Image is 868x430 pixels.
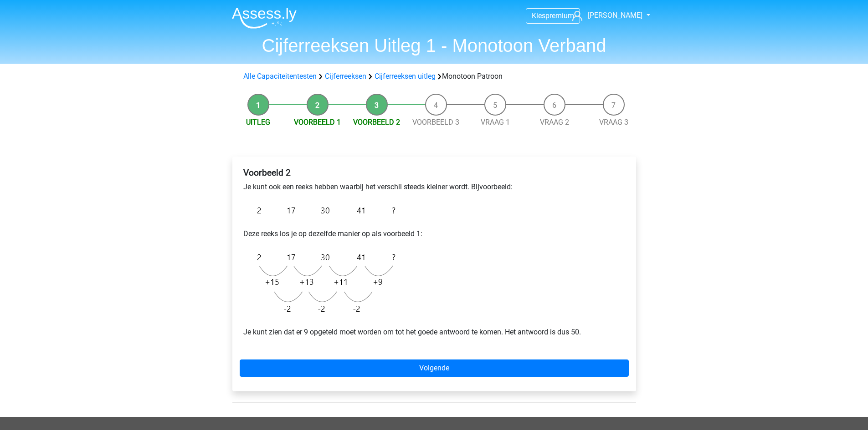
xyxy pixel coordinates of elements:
a: Cijferreeksen [325,72,366,81]
a: Vraag 1 [481,118,510,126]
span: premium [545,11,574,20]
div: Monotoon Patroon [240,71,629,82]
a: Vraag 2 [540,118,569,126]
p: Je kunt zien dat er 9 opgeteld moet worden om tot het goede antwoord te komen. Het antwoord is du... [243,327,625,338]
a: Voorbeeld 3 [412,118,459,126]
a: Voorbeeld 1 [294,118,341,126]
p: Deze reeks los je op dezelfde manier op als voorbeeld 1: [243,228,625,239]
a: [PERSON_NAME] [569,10,643,21]
h1: Cijferreeksen Uitleg 1 - Monotoon Verband [225,35,644,56]
a: Alle Capaciteitentesten [243,72,317,81]
span: [PERSON_NAME] [588,11,642,20]
img: Monotonous_Example_2.png [243,200,400,221]
a: Cijferreeksen uitleg [375,72,436,81]
a: Vraag 3 [599,118,628,126]
p: Je kunt ook een reeks hebben waarbij het verschil steeds kleiner wordt. Bijvoorbeeld: [243,182,625,192]
a: Kiespremium [526,10,580,22]
b: Voorbeeld 2 [243,167,291,178]
span: Kies [532,11,545,20]
a: Volgende [240,359,629,377]
img: Assessly [232,7,297,29]
a: Voorbeeld 2 [353,118,400,126]
a: Uitleg [246,118,270,126]
img: Monotonous_Example_2_2.png [243,247,400,319]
